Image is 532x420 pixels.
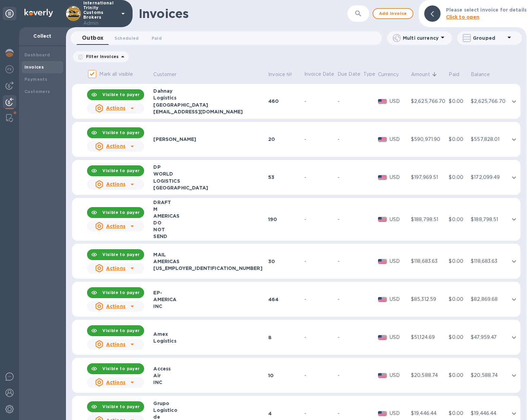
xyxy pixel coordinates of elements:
[24,65,44,70] b: Invoices
[378,71,399,78] p: Currency
[153,102,266,108] div: [GEOGRAPHIC_DATA]
[102,252,140,257] b: Visible to payer
[373,8,413,19] button: Add invoice
[268,372,302,379] div: 10
[153,372,266,379] div: Air
[471,98,507,105] div: $2,625,766.70
[106,105,125,111] u: Actions
[304,71,336,78] p: Invoice Date
[304,258,336,265] div: -
[106,143,125,149] u: Actions
[24,52,50,57] b: Dashboard
[268,98,302,105] div: 460
[378,297,387,302] img: USD
[153,184,266,191] div: [GEOGRAPHIC_DATA]
[304,334,336,341] div: -
[24,33,61,39] p: Collect
[449,258,469,265] div: $0.00
[471,71,499,78] span: Balance
[378,335,387,340] img: USD
[153,108,266,115] div: [EMAIL_ADDRESS][DOMAIN_NAME]
[338,296,361,303] div: -
[338,71,361,78] p: Due Date
[473,35,505,41] p: Grouped
[471,216,507,223] div: $188,798.51
[471,136,507,143] div: $557,828.01
[99,71,133,78] p: Mark all visible
[153,94,266,101] div: Logistics
[139,6,189,21] h1: Invoices
[449,71,459,78] p: Paid
[106,181,125,187] u: Actions
[304,216,336,223] div: -
[446,7,527,13] b: Please select invoice for details
[5,65,14,73] img: Foreign exchange
[153,251,266,258] div: MAIL
[509,370,519,381] button: expand row
[268,136,302,143] div: 20
[509,408,519,419] button: expand row
[449,296,469,303] div: $0.00
[102,366,140,371] b: Visible to payer
[378,373,387,378] img: USD
[153,136,266,143] div: [PERSON_NAME]
[411,296,447,303] div: $85,312.59
[304,174,336,181] div: -
[449,410,469,417] div: $0.00
[338,372,361,379] div: -
[411,216,447,223] div: $188,798.51
[509,256,519,267] button: expand row
[304,296,336,303] div: -
[83,54,119,59] p: Filter Invoices
[106,266,125,271] u: Actions
[379,10,407,18] span: Add invoice
[338,334,361,341] div: -
[338,216,361,223] div: -
[363,71,376,78] p: Type
[106,304,125,309] u: Actions
[153,71,185,78] span: Customer
[411,372,447,379] div: $20,588.74
[378,99,387,104] img: USD
[153,206,266,213] div: M
[390,334,409,341] p: USD
[153,337,266,344] div: Logistics
[471,410,507,417] div: $19,446.44
[102,92,140,97] b: Visible to payer
[390,98,409,105] p: USD
[153,407,266,414] div: Logistico
[390,410,409,417] p: USD
[24,77,47,82] b: Payments
[449,136,469,143] div: $0.00
[153,331,266,337] div: Amex
[304,410,336,417] div: -
[153,365,266,372] div: Access
[403,35,439,41] p: Multi currency
[153,88,266,94] div: Dahnay
[268,174,302,181] div: 53
[106,223,125,229] u: Actions
[390,136,409,143] p: USD
[102,328,140,333] b: Visible to payer
[83,20,117,27] p: Admin
[378,217,387,222] img: USD
[509,172,519,183] button: expand row
[390,216,409,223] p: USD
[153,213,266,219] div: AMERICAS
[304,372,336,379] div: -
[378,259,387,264] img: USD
[509,214,519,224] button: expand row
[153,71,176,78] p: Customer
[153,199,266,206] div: DRAFT
[268,334,302,341] div: 8
[471,334,507,341] div: $47,959.47
[411,258,447,265] div: $118,683.63
[471,372,507,379] div: $20,588.74
[449,71,468,78] span: Paid
[390,174,409,181] p: USD
[268,71,292,78] p: Invoice №
[338,258,361,265] div: -
[153,164,266,170] div: DP
[411,136,447,143] div: $590,971.90
[471,174,507,181] div: $172,099.49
